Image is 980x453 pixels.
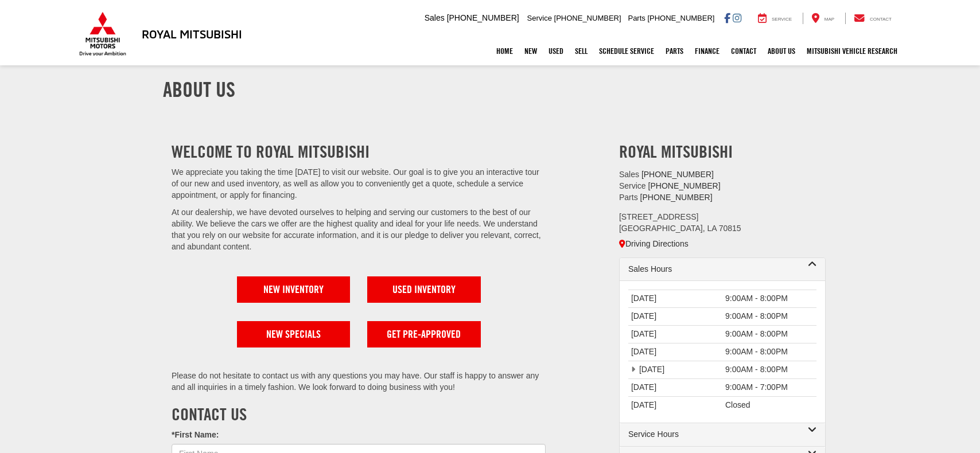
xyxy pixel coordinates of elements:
td: 9:00AM - 8:00PM [722,361,816,379]
span: [PHONE_NUMBER] [648,181,721,190]
a: <span class='callNowClass3'>225-452-9594</span> [640,193,713,202]
a: Service Hours [628,429,816,440]
h2: Welcome to Royal Mitsubishi [172,142,546,161]
a: Sell [569,37,593,65]
span: [PHONE_NUMBER] [447,13,519,22]
p: Please do not hesitate to contact us with any questions you may have. Our staff is happy to answe... [172,370,546,393]
td: 9:00AM - 8:00PM [722,343,816,361]
a: Used Inventory [367,276,480,303]
span: Map [825,17,834,22]
a: Get Pre-Approved [367,321,480,347]
a: About Us [762,37,801,65]
p: At our dealership, we have devoted ourselves to helping and serving our customers to the best of ... [172,207,546,253]
td: [DATE] [628,343,722,361]
a: Sales Hours [628,264,816,275]
a: <span class='callNowClass2'>225-475-9636</span> [648,181,721,190]
a: Instagram: Click to visit our Instagram page [733,13,741,22]
td: 9:00AM - 8:00PM [722,326,816,343]
a: Driving Directions [619,239,689,248]
td: 9:00AM - 8:00PM [722,290,816,308]
h1: About Us [163,78,817,101]
span: Sales [425,13,445,22]
a: Home [491,37,519,65]
td: 9:00AM - 7:00PM [722,379,816,397]
a: Parts: Opens in a new tab [660,37,689,65]
a: New [519,37,543,65]
td: 9:00AM - 8:00PM [722,308,816,326]
address: [STREET_ADDRESS] [GEOGRAPHIC_DATA], LA 70815 [619,212,826,235]
span: [PHONE_NUMBER] [641,170,714,179]
span: Service [772,17,792,22]
span: [PHONE_NUMBER] [647,14,714,22]
h2: Royal Mitsubishi [619,142,826,161]
span: [PHONE_NUMBER] [554,14,621,22]
a: Contact [725,37,762,65]
a: Mitsubishi Vehicle Research [801,37,903,65]
td: [DATE] [628,361,722,379]
td: [DATE] [628,379,722,397]
td: [DATE] [628,290,722,308]
td: [DATE] [628,397,722,414]
a: Map [803,13,843,24]
a: Contact [845,13,900,24]
a: Facebook: Click to visit our Facebook page [724,13,730,22]
td: [DATE] [628,308,722,326]
img: Mitsubishi [77,11,129,56]
a: New Specials [237,321,350,347]
span: Sales [619,170,639,179]
span: Service [527,14,552,22]
p: We appreciate you taking the time [DATE] to visit our website. Our goal is to give you an interac... [172,167,546,201]
h3: Royal Mitsubishi [142,28,242,40]
td: [DATE] [628,326,722,343]
a: Used [543,37,569,65]
a: <span class='callNowClass'>225-635-8364</span> [641,170,714,179]
span: Parts [619,193,638,202]
span: Contact [870,17,892,22]
a: Finance [689,37,725,65]
a: Schedule Service: Opens in a new tab [593,37,660,65]
label: *First Name: [172,429,219,441]
a: Service [749,13,800,24]
span: Parts [628,14,645,22]
span: [PHONE_NUMBER] [640,193,713,202]
span: Service [619,181,646,190]
td: Closed [722,397,816,414]
a: New Inventory [237,276,350,303]
h2: Contact Us [172,405,546,424]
